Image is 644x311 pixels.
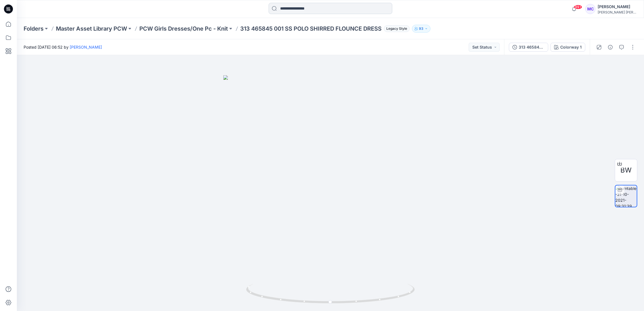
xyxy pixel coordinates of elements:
p: 313 465845 001 SS POLO SHIRRED FLOUNCE DRESS [240,25,382,33]
a: Folders [24,25,44,33]
div: [PERSON_NAME] [PERSON_NAME] [598,10,637,14]
button: Details [606,43,615,52]
a: [PERSON_NAME] [70,45,102,49]
a: PCW Girls Dresses/One Pc - Knit [139,25,228,33]
span: Legacy Style [384,25,410,32]
button: 93 [412,25,430,33]
a: Master Asset Library PCW [56,25,127,33]
span: 99+ [574,5,582,9]
span: BW [620,165,632,175]
div: Colorway 1 [560,44,582,50]
button: 313 465845 001 SS POLO SHIRRED FLOUNCE DRESS [509,43,548,52]
button: Colorway 1 [550,43,585,52]
div: 313 465845 001 SS POLO SHIRRED FLOUNCE DRESS [519,44,545,50]
img: turntable-31-10-2021-09:31:39 [615,185,637,207]
p: 93 [419,26,423,32]
div: MC [585,4,595,14]
div: [PERSON_NAME] [598,3,637,10]
button: Legacy Style [382,25,410,33]
span: Posted [DATE] 06:52 by [24,44,102,50]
